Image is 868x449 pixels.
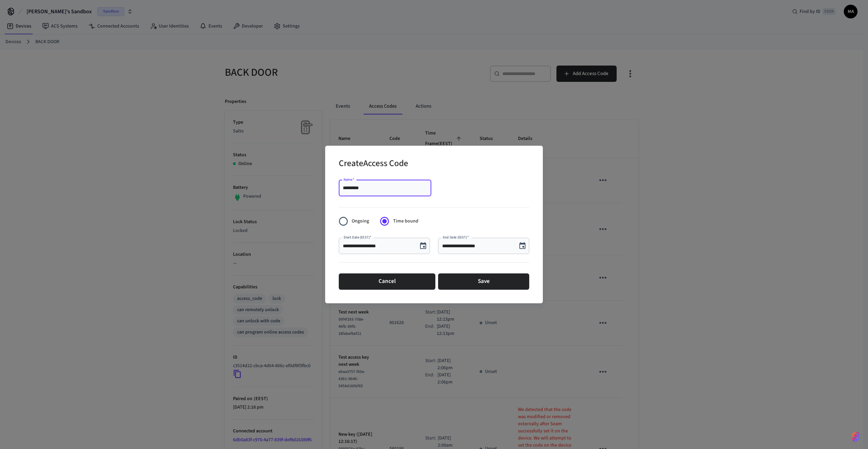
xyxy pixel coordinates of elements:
img: SeamLogoGradient.69752ec5.svg [852,431,860,442]
h2: Create Access Code [339,154,408,175]
span: Ongoing [352,218,369,225]
button: Cancel [339,273,435,290]
label: End Date (EEST) [443,235,469,240]
label: Start Date (EEST) [344,235,371,240]
span: Time bound [393,218,418,225]
button: Choose date, selected date is Sep 9, 2025 [416,239,430,253]
button: Choose date, selected date is Sep 10, 2025 [516,239,529,253]
label: Name [344,177,354,182]
button: Save [438,273,529,290]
